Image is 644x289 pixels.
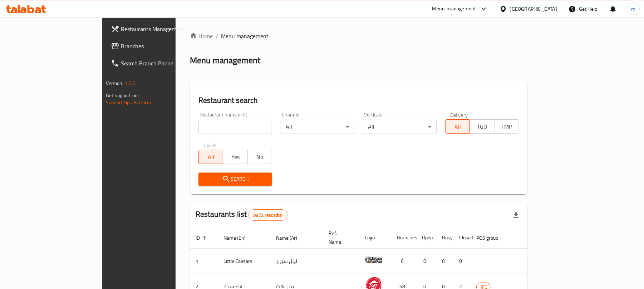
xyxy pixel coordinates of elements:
[249,209,287,221] div: Total records count
[198,120,272,134] input: Search for restaurant name or ID..
[276,234,306,242] span: Name (Ar)
[281,120,354,134] div: All
[249,212,287,219] span: 9872 record(s)
[223,234,255,242] span: Name (En)
[121,25,204,33] span: Restaurants Management
[124,79,136,88] span: 1.0.0
[631,5,635,13] span: m
[216,32,218,40] li: /
[473,121,491,132] span: TGO
[476,234,507,242] span: POS group
[121,59,204,68] span: Search Branch Phone
[416,249,436,274] td: 0
[497,121,516,132] span: TMP
[202,152,220,162] span: All
[436,249,453,274] td: 0
[251,152,269,162] span: No
[510,5,557,13] div: [GEOGRAPHIC_DATA]
[106,98,151,107] a: Support.OpsPlatform
[470,119,494,134] button: TGO
[270,249,323,274] td: ليتل سيزرز
[359,227,391,249] th: Logo
[363,120,437,134] div: All
[223,150,247,164] button: Yes
[105,38,210,55] a: Branches
[391,227,416,249] th: Branches
[196,209,287,221] h2: Restaurants list
[391,249,416,274] td: 6
[105,20,210,38] a: Restaurants Management
[416,227,436,249] th: Open
[445,119,470,134] button: All
[453,249,471,274] td: 0
[507,206,525,224] div: Export file
[198,95,519,106] h2: Restaurant search
[221,32,269,40] span: Menu management
[198,173,272,186] button: Search
[218,249,270,274] td: Little Caesars
[190,55,260,66] h2: Menu management
[121,42,204,50] span: Branches
[329,229,350,246] span: Ref. Name
[450,112,468,117] label: Delivery
[106,91,139,100] span: Get support on:
[106,79,123,88] span: Version:
[105,55,210,72] a: Search Branch Phone
[432,5,476,13] div: Menu-management
[448,121,467,132] span: All
[365,251,383,269] img: Little Caesars
[198,150,223,164] button: All
[226,152,245,162] span: Yes
[203,143,217,148] label: Upsell
[204,175,266,184] span: Search
[247,150,272,164] button: No
[196,234,209,242] span: ID
[190,32,527,40] nav: breadcrumb
[436,227,453,249] th: Busy
[494,119,519,134] button: TMP
[453,227,471,249] th: Closed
